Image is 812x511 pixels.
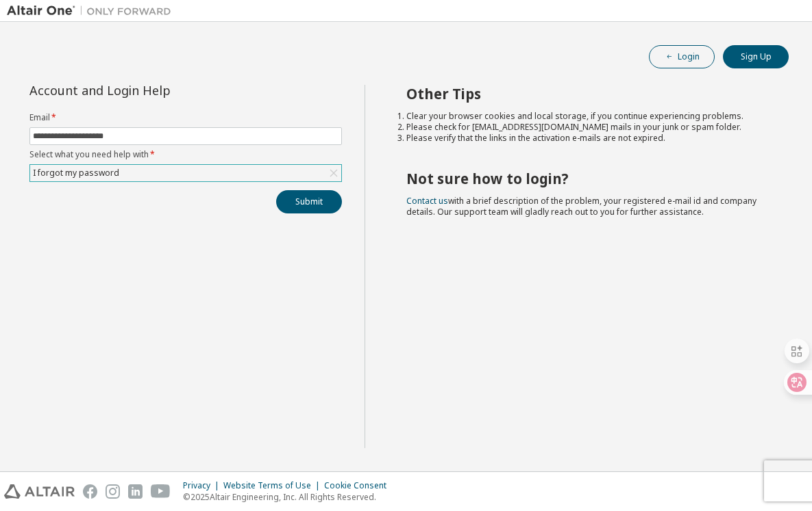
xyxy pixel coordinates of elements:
span: with a brief description of the problem, your registered e-mail id and company details. Our suppo... [406,195,756,218]
img: Altair One [7,4,178,18]
p: © 2025 Altair Engineering, Inc. All Rights Reserved. [183,491,395,503]
div: Cookie Consent [324,480,395,491]
img: facebook.svg [83,484,97,499]
li: Please verify that the links in the activation e-mails are not expired. [406,133,764,144]
h2: Not sure how to login? [406,170,764,187]
div: I forgot my password [31,166,121,181]
img: youtube.svg [151,484,171,499]
li: Clear your browser cookies and local storage, if you continue experiencing problems. [406,111,764,122]
button: Login [649,45,715,68]
button: Sign Up [723,45,789,68]
div: Privacy [183,480,223,491]
img: instagram.svg [106,484,120,499]
label: Select what you need help with [29,149,342,160]
button: Submit [276,190,342,213]
a: Contact us [406,195,448,207]
img: altair_logo.svg [4,484,75,499]
div: Account and Login Help [29,85,280,96]
img: linkedin.svg [128,484,143,499]
div: Website Terms of Use [223,480,324,491]
label: Email [29,112,342,123]
div: I forgot my password [30,165,341,181]
li: Please check for [EMAIL_ADDRESS][DOMAIN_NAME] mails in your junk or spam folder. [406,122,764,133]
h2: Other Tips [406,85,764,103]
